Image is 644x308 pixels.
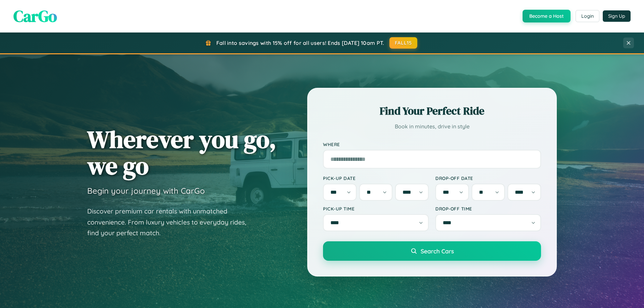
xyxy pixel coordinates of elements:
label: Pick-up Date [323,175,429,181]
span: CarGo [13,5,57,27]
button: Search Cars [323,241,541,261]
span: Fall into savings with 15% off for all users! Ends [DATE] 10am PT. [216,40,384,46]
span: Search Cars [421,247,454,255]
label: Pick-up Time [323,206,429,211]
label: Drop-off Date [435,175,541,181]
label: Drop-off Time [435,206,541,211]
button: Become a Host [523,10,571,22]
h3: Begin your journey with CarGo [87,186,205,196]
p: Discover premium car rentals with unmatched convenience. From luxury vehicles to everyday rides, ... [87,206,255,239]
button: Login [576,10,599,22]
label: Where [323,141,541,147]
button: Sign Up [603,10,631,22]
h1: Wherever you go, we go [87,126,276,179]
p: Book in minutes, drive in style [323,122,541,131]
button: FALL15 [389,37,418,49]
h2: Find Your Perfect Ride [323,104,541,118]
